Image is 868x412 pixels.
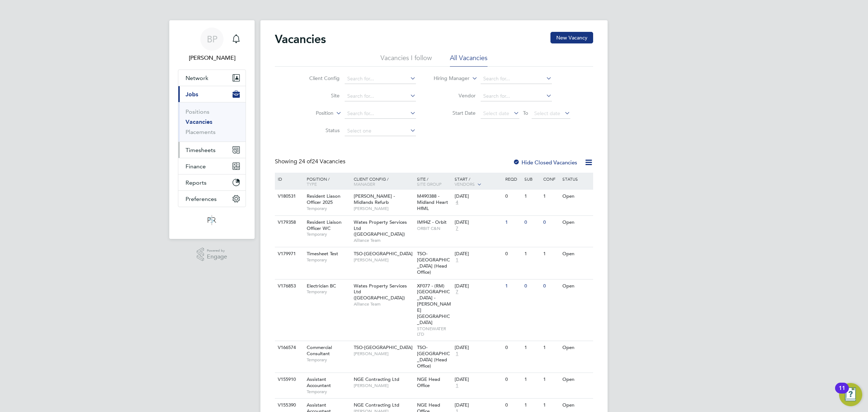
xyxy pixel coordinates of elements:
[434,110,476,116] label: Start Date
[455,251,502,257] div: [DATE]
[276,247,301,261] div: V179971
[292,110,333,117] label: Position
[178,158,246,174] button: Finance
[354,251,413,257] span: TSO-[GEOGRAPHIC_DATA]
[186,179,207,186] span: Reports
[523,373,541,386] div: 1
[178,191,246,207] button: Preferences
[450,54,488,67] li: All Vacancies
[345,74,416,84] input: Search for...
[276,173,301,185] div: ID
[307,389,350,395] span: Temporary
[298,75,340,81] label: Client Config
[354,383,413,388] span: [PERSON_NAME]
[503,247,522,261] div: 0
[298,92,340,99] label: Site
[301,173,352,190] div: Position /
[276,190,301,203] div: V180531
[307,206,350,211] span: Temporary
[523,190,541,203] div: 1
[354,181,375,187] span: Manager
[186,196,217,202] span: Preferences
[561,399,592,412] div: Open
[455,402,502,408] div: [DATE]
[561,373,592,386] div: Open
[503,373,522,386] div: 0
[276,279,301,293] div: V176853
[354,351,413,357] span: [PERSON_NAME]
[541,216,560,229] div: 0
[186,147,216,154] span: Timesheets
[503,399,522,412] div: 0
[561,279,592,293] div: Open
[503,341,522,354] div: 0
[541,279,560,293] div: 0
[197,248,227,261] a: Powered byEngage
[354,193,395,205] span: [PERSON_NAME] - Midlands Refurb
[839,388,845,398] div: 11
[455,219,502,226] div: [DATE]
[417,193,448,211] span: M490388 - Midland Heart HfML
[186,118,212,125] a: Vacancies
[503,279,522,293] div: 1
[455,289,459,295] span: 7
[417,219,447,225] span: IM94Z - Orbit
[307,181,317,187] span: Type
[178,102,246,142] div: Jobs
[521,108,530,118] span: To
[354,283,407,301] span: Wates Property Services Ltd ([GEOGRAPHIC_DATA])
[178,28,246,62] a: BP[PERSON_NAME]
[523,173,541,185] div: Sub
[205,214,218,226] img: psrsolutions-logo-retina.png
[417,376,440,388] span: NGE Head Office
[354,402,399,408] span: NGE Contracting Ltd
[481,74,552,84] input: Search for...
[455,377,502,383] div: [DATE]
[380,54,432,67] li: Vacancies I follow
[186,163,206,170] span: Finance
[550,32,593,43] button: New Vacancy
[455,351,459,357] span: 1
[417,181,442,187] span: Site Group
[276,216,301,229] div: V179358
[503,190,522,203] div: 0
[354,237,413,243] span: Alliance Team
[354,257,413,263] span: [PERSON_NAME]
[415,173,453,190] div: Site /
[307,283,336,289] span: Electrician BC
[513,159,577,166] label: Hide Closed Vacancies
[428,75,469,82] label: Hiring Manager
[276,373,301,386] div: V155910
[523,216,541,229] div: 0
[455,383,459,389] span: 1
[275,32,326,46] h2: Vacancies
[299,158,345,165] span: 24 Vacancies
[503,216,522,229] div: 1
[455,345,502,351] div: [DATE]
[186,75,208,81] span: Network
[307,344,332,357] span: Commercial Consultant
[839,383,862,406] button: Open Resource Center, 11 new notifications
[354,301,413,307] span: Alliance Team
[307,231,350,237] span: Temporary
[417,283,451,325] span: XF077 - (RM) [GEOGRAPHIC_DATA] - [PERSON_NAME][GEOGRAPHIC_DATA]
[207,34,217,44] span: BP
[186,108,209,115] a: Positions
[307,193,340,205] span: Resident Liason Officer 2025
[561,190,592,203] div: Open
[561,341,592,354] div: Open
[178,214,246,226] a: Go to home page
[523,399,541,412] div: 1
[503,173,522,185] div: Reqd
[354,206,413,211] span: [PERSON_NAME]
[307,289,350,295] span: Temporary
[455,257,459,263] span: 1
[345,109,416,119] input: Search for...
[561,247,592,261] div: Open
[481,91,552,101] input: Search for...
[178,142,246,158] button: Timesheets
[307,357,350,363] span: Temporary
[534,110,560,117] span: Select date
[178,54,246,62] span: Ben Perkin
[455,181,475,187] span: Vendors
